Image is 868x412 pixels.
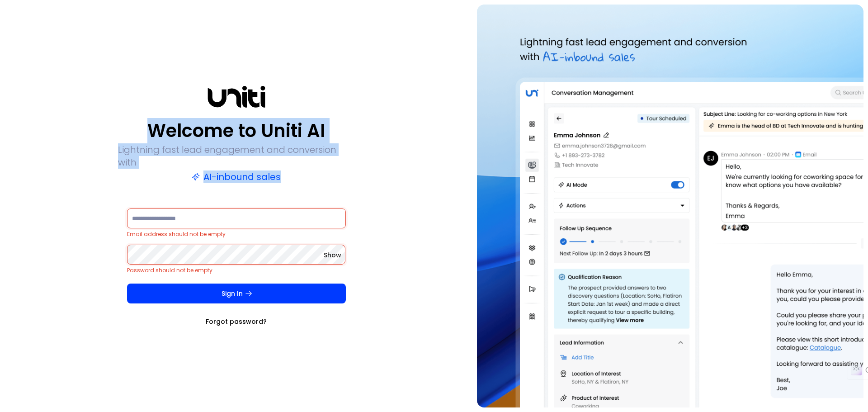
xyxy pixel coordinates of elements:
button: Show [324,251,341,260]
span: Password should not be empty [127,266,212,274]
button: Sign In [127,284,346,303]
p: Welcome to Uniti AI [147,120,325,142]
p: Lightning fast lead engagement and conversion with [118,143,355,169]
span: Email address should not be empty [127,230,226,238]
a: Forgot password? [206,317,267,326]
p: AI-inbound sales [192,170,281,183]
img: auth-hero.png [477,5,863,407]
